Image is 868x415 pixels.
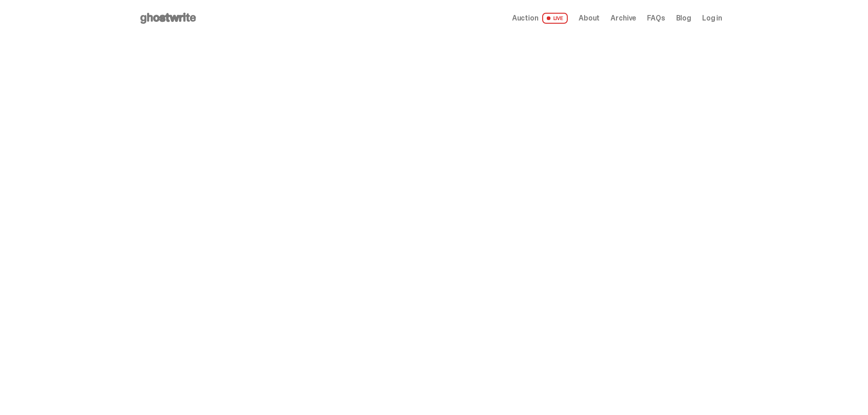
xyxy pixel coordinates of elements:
a: Blog [676,15,691,22]
span: LIVE [542,13,568,24]
a: FAQs [647,15,665,22]
a: Archive [611,15,636,22]
a: Auction LIVE [512,13,568,24]
a: About [579,15,600,22]
a: Log in [702,15,722,22]
span: Auction [512,15,539,22]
